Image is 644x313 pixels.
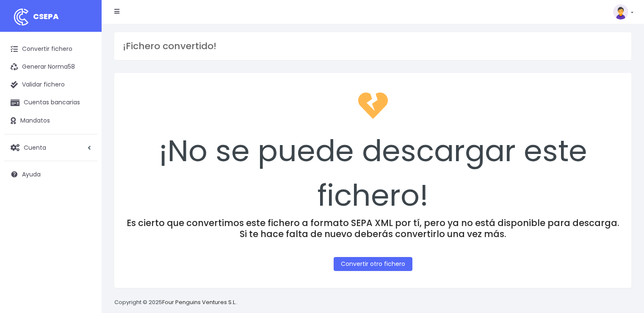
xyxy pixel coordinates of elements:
a: Mandatos [4,112,97,130]
a: Convertir fichero [4,40,97,58]
a: Four Penguins Ventures S.L. [162,298,236,306]
a: Convertir otro fichero [334,257,412,271]
a: Ayuda [4,165,97,183]
a: Generar Norma58 [4,58,97,76]
span: CSEPA [33,11,59,22]
div: ¡No se puede descargar este fichero! [125,84,620,218]
h4: Es cierto que convertimos este fichero a formato SEPA XML por tí, pero ya no está disponible para... [125,218,620,239]
img: profile [613,4,628,20]
h3: ¡Fichero convertido! [123,41,623,52]
span: Ayuda [22,170,41,179]
p: Copyright © 2025 . [114,298,238,307]
a: Cuentas bancarias [4,94,97,112]
img: logo [11,6,32,28]
a: Cuenta [4,139,97,156]
span: Cuenta [24,143,46,151]
a: Validar fichero [4,76,97,94]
